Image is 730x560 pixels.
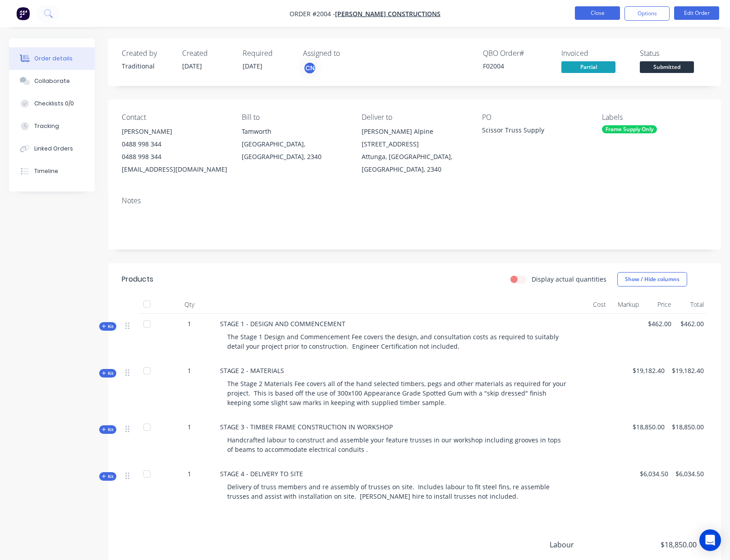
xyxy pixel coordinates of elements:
div: PO [482,113,588,122]
div: Order details [34,55,73,63]
span: The Stage 1 Design and Commencement Fee covers the design, and consultation costs as required to ... [227,332,560,351]
button: Linked Orders [9,137,95,160]
div: Tamworth [242,125,347,138]
button: Close [575,6,620,20]
span: [DATE] [243,62,262,70]
span: $6,034.50 [675,469,704,478]
span: 1 [188,319,191,328]
span: 1 [188,366,191,375]
div: Assigned to [303,49,393,58]
div: [PERSON_NAME] Alpine [STREET_ADDRESS] [362,125,467,150]
div: Total [675,296,707,314]
span: Kit [102,426,114,433]
span: 1 [188,469,191,478]
div: Status [640,49,707,58]
span: $462.00 [679,319,704,328]
div: Created by [122,49,171,58]
div: [PERSON_NAME] [122,125,227,138]
span: Kit [102,323,114,330]
div: Timeline [34,167,58,175]
span: $462.00 [646,319,671,328]
div: F02004 [483,61,551,71]
span: The Stage 2 Materials Fee covers all of the hand selected timbers, pegs and other materials as re... [227,379,568,407]
span: Kit [102,370,114,377]
span: [DATE] [182,62,202,70]
span: Submitted [640,61,694,73]
div: Required [243,49,292,58]
span: $6,034.50 [640,469,668,478]
div: 0488 998 344 [122,138,227,150]
div: Price [643,296,675,314]
span: STAGE 1 - DESIGN AND COMMENCEMENT [220,319,345,328]
span: $19,182.40 [672,366,704,375]
div: Collaborate [34,77,70,85]
button: Order details [9,47,95,70]
div: Scissor Truss Supply [482,125,588,138]
span: $18,850.00 [672,422,704,432]
span: STAGE 4 - DELIVERY TO SITE [220,469,303,478]
div: [GEOGRAPHIC_DATA], [GEOGRAPHIC_DATA], 2340 [242,138,347,163]
span: STAGE 2 - MATERIALS [220,366,284,375]
div: Frame Supply Only [602,125,657,133]
div: Kit [99,425,116,434]
div: Deliver to [362,113,467,122]
div: Tamworth[GEOGRAPHIC_DATA], [GEOGRAPHIC_DATA], 2340 [242,125,347,163]
span: Kit [102,473,114,480]
button: CN [303,61,317,75]
div: [PERSON_NAME] Alpine [STREET_ADDRESS]Attunga, [GEOGRAPHIC_DATA], [GEOGRAPHIC_DATA], 2340 [362,125,467,176]
span: $19,182.40 [633,366,665,375]
span: Order #2004 - [289,9,335,18]
div: Traditional [122,61,171,71]
span: STAGE 3 - TIMBER FRAME CONSTRUCTION IN WORKSHOP [220,423,393,431]
div: Contact [122,113,227,122]
div: Attunga, [GEOGRAPHIC_DATA], [GEOGRAPHIC_DATA], 2340 [362,150,467,176]
button: Edit Order [674,6,719,20]
div: [EMAIL_ADDRESS][DOMAIN_NAME] [122,163,227,176]
span: Labour [550,539,630,550]
div: Labels [602,113,707,122]
div: Tracking [34,122,59,130]
a: [PERSON_NAME] Constructions [335,9,441,18]
div: Kit [99,369,116,378]
div: QBO Order # [483,49,551,58]
div: Qty [162,296,216,314]
span: $18,850.00 [630,539,697,550]
button: Tracking [9,115,95,137]
span: Partial [561,61,615,73]
div: Created [182,49,232,58]
div: [PERSON_NAME]0488 998 3440488 998 344[EMAIL_ADDRESS][DOMAIN_NAME] [122,125,227,176]
div: Kit [99,322,116,331]
div: Cost [577,296,610,314]
img: Factory [16,7,30,20]
div: Invoiced [561,49,629,58]
div: Checklists 0/0 [34,100,74,108]
div: Notes [122,196,707,205]
button: Collaborate [9,70,95,92]
span: 1 [188,422,191,432]
span: Handcrafted labour to construct and assemble your feature trusses in our workshop including groov... [227,436,563,454]
div: Open Intercom Messenger [699,529,721,551]
div: Bill to [242,113,347,122]
button: Checklists 0/0 [9,92,95,115]
div: Linked Orders [34,145,73,153]
div: Kit [99,472,116,481]
label: Display actual quantities [532,274,606,284]
button: Submitted [640,61,694,75]
div: Products [122,274,153,285]
button: Show / Hide columns [617,272,687,287]
div: 0488 998 344 [122,150,227,163]
button: Options [624,6,670,21]
span: $18,850.00 [633,422,665,432]
span: Delivery of truss members and re assembly of trusses on site. Includes labour to fit steel fins, ... [227,483,551,501]
div: Markup [610,296,642,314]
button: Timeline [9,160,95,182]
